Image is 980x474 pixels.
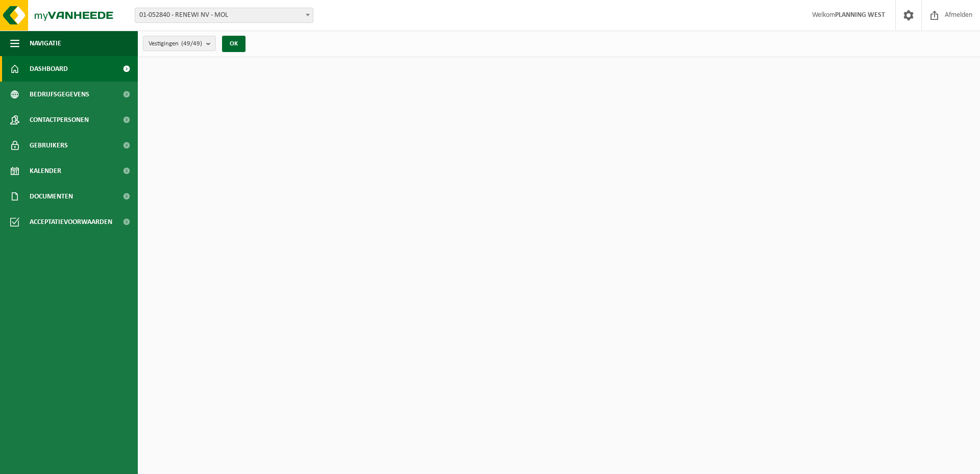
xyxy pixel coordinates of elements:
[30,209,112,235] span: Acceptatievoorwaarden
[181,40,202,47] count: (49/49)
[149,36,202,52] span: Vestigingen
[30,158,61,184] span: Kalender
[30,184,73,209] span: Documenten
[30,107,89,133] span: Contactpersonen
[30,31,61,56] span: Navigatie
[143,36,216,51] button: Vestigingen(49/49)
[835,11,885,19] strong: PLANNING WEST
[135,8,313,23] span: 01-052840 - RENEWI NV - MOL
[30,56,68,82] span: Dashboard
[135,8,313,22] span: 01-052840 - RENEWI NV - MOL
[222,36,246,52] button: OK
[30,133,68,158] span: Gebruikers
[30,82,89,107] span: Bedrijfsgegevens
